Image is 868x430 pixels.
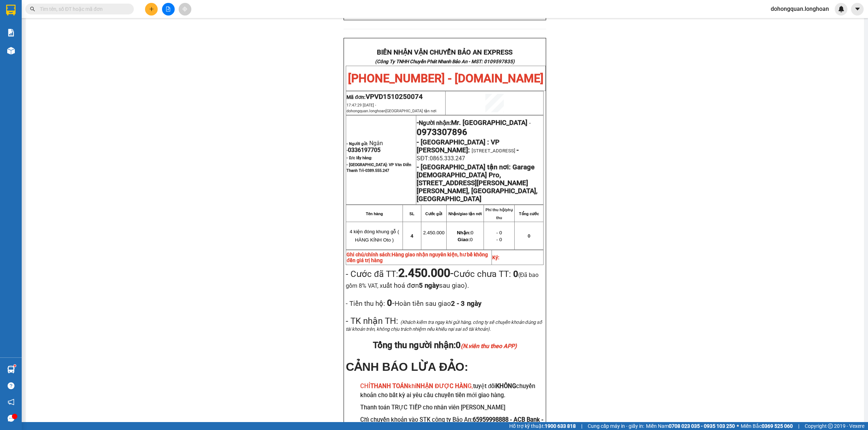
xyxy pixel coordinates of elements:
span: (Đã bao gồm 8% VAT, x [346,272,539,289]
span: 0336197705 [348,147,380,153]
span: question-circle [8,382,14,389]
strong: BIÊN NHẬN VẬN CHUYỂN BẢO AN EXPRESS [377,48,512,56]
span: - 0 [496,237,502,242]
strong: 0 [385,298,392,308]
img: warehouse-icon [7,366,15,373]
strong: Phí thu hộ/phụ thu [485,208,513,220]
span: caret-down [854,6,861,12]
span: search [30,6,35,12]
button: caret-down [851,3,864,16]
span: 0973307896 [417,127,467,137]
sup: 1 [14,365,16,367]
h3: tuyệt đối chuyển khoản cho bất kỳ ai yêu cầu chuyển tiền mới giao hàng. [360,382,544,400]
span: Cung cấp máy in - giấy in: [588,422,644,430]
strong: PHIẾU DÁN LÊN HÀNG [48,3,143,13]
button: aim [179,3,191,16]
button: file-add [162,3,175,16]
span: 4 [410,233,413,239]
strong: 5 ngày [419,282,439,290]
strong: 2.450.000 [398,266,450,280]
strong: 0 [513,269,518,279]
h3: Thanh toán TRỰC TIẾP cho nhân viên [PERSON_NAME] [360,403,544,412]
span: | [798,422,799,430]
strong: NHẬN ĐƯỢC HÀN [416,383,468,390]
span: plus [149,6,154,12]
strong: CSKH: [20,25,38,31]
em: (N.viên thu theo APP) [461,343,517,349]
span: SĐT: [417,155,430,162]
strong: (Công Ty TNHH Chuyển Phát Nhanh Bảo An - MST: 0109597835) [375,59,515,64]
strong: 0369 525 060 [762,423,793,429]
button: plus [145,3,158,16]
strong: 0708 023 035 - 0935 103 250 [669,423,735,429]
strong: Giao: [458,237,470,242]
span: 17:47:29 [DATE] - [346,103,437,113]
span: 2.450.000 [423,230,444,235]
span: [PHONE_NUMBER] [3,25,55,37]
strong: Tên hàng [366,212,383,216]
span: Hàng giao nhận nguyên kiện, hư bể không đền giá trị hàng [346,252,488,263]
span: [PHONE_NUMBER] - [DOMAIN_NAME] [348,71,544,85]
span: uất hoá đơn sau giao). [383,282,469,290]
span: file-add [166,6,171,12]
strong: - D/c lấy hàng: [346,156,372,160]
span: aim [182,6,187,12]
span: CẢNH BÁO LỪA ĐẢO: [346,360,468,373]
span: Hỗ trợ kỹ thuật: [509,422,576,430]
strong: 1900 633 818 [545,423,576,429]
span: CHỈ khi G, [360,383,473,390]
span: [STREET_ADDRESS] [472,148,515,153]
span: VPVD1510250074 [366,93,423,101]
span: 0 [457,230,473,235]
span: Ngày in phiếu: 18:09 ngày [46,14,146,22]
span: 0 [456,340,517,350]
span: (Khách kiểm tra ngay khi gửi hàng, công ty sẽ chuyển khoản đúng số tài khoản trên, không chịu trá... [346,320,542,332]
strong: Ghi chú/chính sách: [346,252,488,263]
span: 0 [458,237,472,242]
span: Miền Nam [646,422,735,430]
strong: Tổng cước [519,212,539,216]
span: - [GEOGRAPHIC_DATA] : VP [PERSON_NAME]: [417,138,499,154]
span: CÔNG TY TNHH CHUYỂN PHÁT NHANH BẢO AN [63,25,133,38]
span: notification [8,399,14,405]
span: - [GEOGRAPHIC_DATA]: VP Văn Điển Thanh Trì- [346,162,411,173]
span: [GEOGRAPHIC_DATA] tận nơi [386,109,437,113]
strong: Nhận/giao tận nơi [448,212,482,216]
span: 0389.555.247 [365,168,389,173]
strong: Ký: [492,255,499,260]
span: dohongquan.longhoan [765,4,835,13]
img: logo-vxr [6,5,16,16]
span: 0 [528,233,530,239]
span: - 0 [496,230,502,235]
img: icon-new-feature [838,6,844,12]
strong: - [417,119,527,127]
strong: Garage [DEMOGRAPHIC_DATA] Pro, [STREET_ADDRESS][PERSON_NAME][PERSON_NAME], [GEOGRAPHIC_DATA], [GE... [417,163,537,203]
img: warehouse-icon [7,47,15,55]
span: ⚪️ [737,425,739,427]
span: Mr. [GEOGRAPHIC_DATA] [451,119,527,127]
span: - Tiền thu hộ: [346,300,385,308]
span: copyright [828,424,833,429]
span: Tổng thu người nhận: [373,340,517,350]
span: - [385,298,481,308]
strong: - [GEOGRAPHIC_DATA] tận nơi: [417,163,511,171]
input: Tìm tên, số ĐT hoặc mã đơn [40,5,125,13]
strong: - Người gửi: [346,142,368,146]
span: ngày [467,300,481,308]
span: - [398,266,454,280]
span: message [8,415,14,422]
span: Mã đơn: [346,94,423,100]
span: 0865.333.247 [430,155,465,162]
span: Mã đơn: VPVD1510250074 [3,44,111,53]
strong: THANH TOÁN [370,383,408,390]
span: - [527,120,531,126]
strong: Nhận: [457,230,471,235]
span: - TK nhận TH: [346,316,398,326]
span: - [516,146,519,154]
strong: Cước gửi [425,212,442,216]
strong: KHÔNG [496,383,516,390]
span: Người nhận: [419,120,527,126]
span: Hoàn tiền sau giao [395,300,481,308]
span: dohongquan.longhoan [346,109,437,113]
span: - Cước đã TT: [346,269,453,279]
